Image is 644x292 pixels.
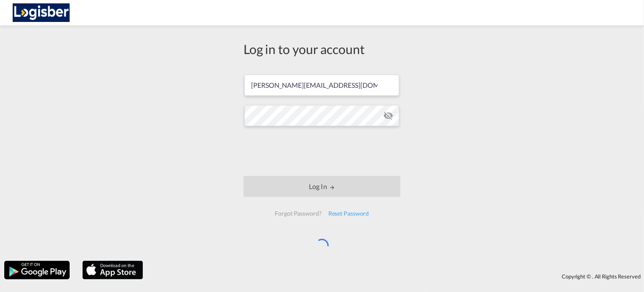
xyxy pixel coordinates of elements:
iframe: reCAPTCHA [258,135,386,168]
img: google.png [3,260,70,280]
div: Forgot Password? [271,206,325,221]
div: Copyright © . All Rights Reserved [147,269,644,284]
div: Log in to your account [244,40,400,58]
img: apple.png [81,260,144,280]
button: LOGIN [244,176,400,197]
input: Enter email/phone number [244,75,399,96]
md-icon: icon-eye-off [383,111,393,121]
div: Reset Password [325,206,373,221]
img: d7a75e507efd11eebffa5922d020a472.png [13,3,70,22]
